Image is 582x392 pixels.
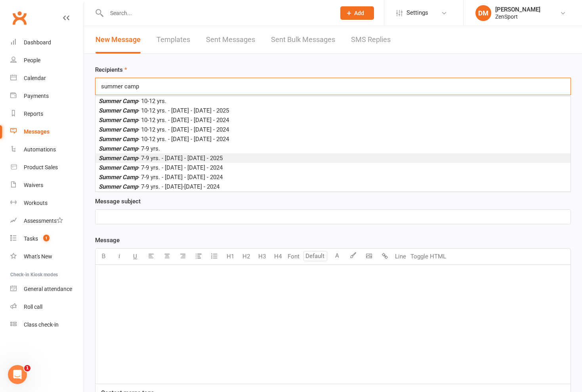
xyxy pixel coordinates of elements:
[99,98,138,105] em: Summer Camp
[303,251,327,261] input: Default
[10,248,84,266] a: What's New
[10,159,84,176] a: Product Sales
[133,253,137,260] span: U
[10,69,84,87] a: Calendar
[495,13,540,20] div: ZenSport
[406,4,428,22] span: Settings
[10,141,84,159] a: Automations
[24,128,50,135] div: Messages
[99,183,138,190] em: Summer Camp
[24,182,43,188] div: Waivers
[10,87,84,105] a: Payments
[99,174,223,181] span: - 7-9 yrs. - [DATE] - [DATE] - 2024
[99,145,160,152] span: - 7-9 yrs.
[43,235,50,241] span: 1
[10,8,29,28] a: Clubworx
[99,136,138,143] em: Summer Camp
[270,249,286,264] button: H4
[24,93,49,99] div: Payments
[95,197,141,206] label: Message subject
[329,249,345,264] button: A
[271,26,335,54] a: Sent Bulk Messages
[100,81,143,92] input: Search Prospects, Members and Reports
[10,105,84,123] a: Reports
[99,164,138,171] em: Summer Camp
[24,111,43,117] div: Reports
[8,365,27,384] iframe: Intercom live chat
[351,26,391,54] a: SMS Replies
[95,26,141,54] a: New Message
[408,249,448,264] button: Toggle HTML
[238,249,254,264] button: H2
[99,136,229,143] span: - 10-12 yrs. - [DATE] - [DATE] - 2024
[393,249,408,264] button: Line
[10,123,84,141] a: Messages
[99,126,229,133] span: - 10-12 yrs. - [DATE] - [DATE] - 2024
[99,107,138,114] em: Summer Camp
[99,117,138,124] em: Summer Camp
[24,218,63,224] div: Assessments
[495,6,540,13] div: [PERSON_NAME]
[24,253,52,260] div: What's New
[10,52,84,69] a: People
[10,212,84,230] a: Assessments
[99,98,166,105] span: - 10-12 yrs.
[24,365,31,371] span: 1
[286,249,301,264] button: Font
[24,321,59,328] div: Class check-in
[10,176,84,194] a: Waivers
[99,155,223,162] span: - 7-9 yrs. - [DATE] - [DATE] - 2025
[24,304,42,310] div: Roll call
[95,235,120,245] label: Message
[254,249,270,264] button: H3
[10,194,84,212] a: Workouts
[10,230,84,248] a: Tasks 1
[104,8,330,19] input: Search...
[10,298,84,316] a: Roll call
[24,146,56,153] div: Automations
[10,34,84,52] a: Dashboard
[24,39,51,46] div: Dashboard
[24,164,58,170] div: Product Sales
[10,316,84,334] a: Class kiosk mode
[95,65,127,75] label: Recipients
[24,57,40,63] div: People
[24,200,48,206] div: Workouts
[206,26,255,54] a: Sent Messages
[99,155,138,162] em: Summer Camp
[156,26,190,54] a: Templates
[127,249,143,264] button: U
[475,5,491,21] div: DM
[354,10,364,16] span: Add
[99,164,223,171] span: - 7-9 yrs. - [DATE] - [DATE] - 2024
[340,6,374,20] button: Add
[99,126,138,133] em: Summer Camp
[24,286,72,292] div: General attendance
[99,183,219,190] span: - 7-9 yrs. - [DATE]-[DATE] - 2024
[24,75,46,81] div: Calendar
[222,249,238,264] button: H1
[99,174,138,181] em: Summer Camp
[24,235,38,242] div: Tasks
[99,117,229,124] span: - 10-12 yrs. - [DATE] - [DATE] - 2024
[99,145,138,152] em: Summer Camp
[10,280,84,298] a: General attendance kiosk mode
[99,107,229,114] span: - 10-12 yrs. - [DATE] - [DATE] - 2025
